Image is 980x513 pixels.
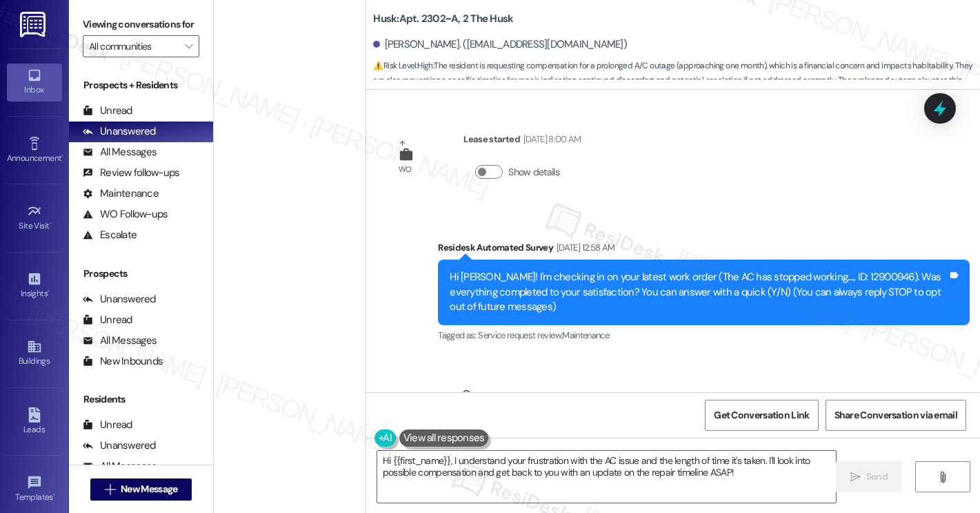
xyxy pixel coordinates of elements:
[836,461,903,492] button: Send
[69,267,213,281] div: Prospects
[7,64,62,101] a: Inbox
[20,12,48,37] img: ResiDesk Logo
[478,329,562,341] span: Service request review ,
[834,408,957,423] span: Share Conversation via email
[53,490,55,500] span: •
[83,438,156,453] div: Unanswered
[83,166,179,180] div: Review follow-ups
[705,400,818,431] button: Get Conversation Link
[89,35,177,57] input: All communities
[553,240,614,255] div: [DATE] 12:58 AM
[83,459,157,474] div: All Messages
[7,200,62,237] a: Site Visit •
[850,472,861,483] i: 
[826,400,966,431] button: Share Conversation via email
[83,313,132,327] div: Unread
[7,471,62,508] a: Templates •
[50,219,52,229] span: •
[185,41,192,52] i: 
[373,59,980,103] span: : The resident is requesting compensation for a prolonged A/C outage (approaching one month), whi...
[459,387,491,416] div: Neutral
[399,162,412,177] div: WO
[61,151,63,161] span: •
[121,482,177,496] span: New Message
[450,270,948,314] div: Hi [PERSON_NAME]! I'm checking in on your latest work order (The AC has stopped working...., ID: ...
[83,104,132,118] div: Unread
[387,387,919,420] div: [PERSON_NAME]
[373,37,627,52] div: [PERSON_NAME]. ([EMAIL_ADDRESS][DOMAIN_NAME])
[866,470,888,484] span: Send
[83,145,157,159] div: All Messages
[83,14,199,35] label: Viewing conversations for
[373,60,432,71] strong: ⚠️ Risk Level: High
[83,418,132,432] div: Unread
[714,408,809,423] span: Get Conversation Link
[83,354,163,369] div: New Inbounds
[463,132,581,151] div: Lease started
[83,207,168,222] div: WO Follow-ups
[83,333,157,348] div: All Messages
[105,484,115,495] i: 
[562,329,609,341] span: Maintenance
[438,240,970,260] div: Residesk Automated Survey
[373,12,513,26] b: Husk: Apt. 2302~A, 2 The Husk
[7,267,62,304] a: Insights •
[90,478,192,501] button: New Message
[83,124,156,139] div: Unanswered
[7,335,62,372] a: Buildings
[83,292,156,307] div: Unanswered
[508,165,559,180] label: Show details
[69,78,213,93] div: Prospects + Residents
[937,472,948,483] i: 
[520,132,581,146] div: [DATE] 8:00 AM
[377,451,836,503] textarea: Hi {{first_name}}, I understand your frustration with the AC issue and the length of time it's ta...
[83,186,159,201] div: Maintenance
[438,325,970,345] div: Tagged as:
[48,287,50,296] span: •
[7,403,62,441] a: Leads
[83,228,137,242] div: Escalate
[69,392,213,407] div: Residents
